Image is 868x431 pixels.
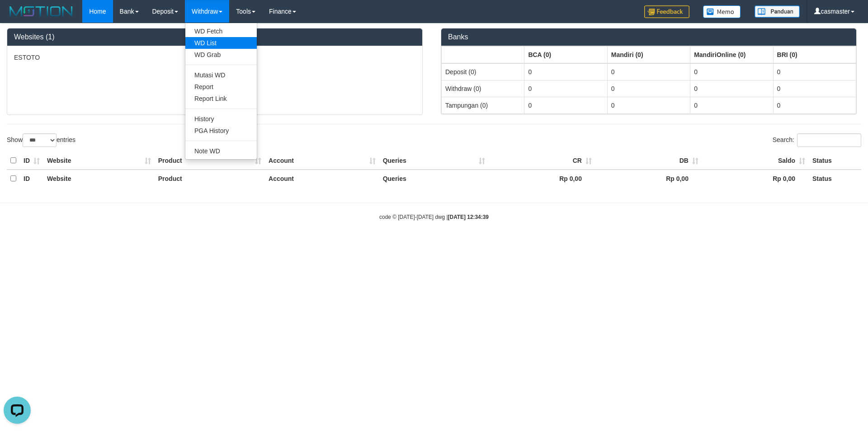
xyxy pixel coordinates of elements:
[185,25,257,37] a: WD Fetch
[43,152,155,170] th: Website
[14,33,415,41] h3: Websites (1)
[23,133,57,147] select: Showentries
[702,152,809,170] th: Saldo
[797,133,861,147] input: Search:
[703,5,741,18] img: Button%20Memo.svg
[690,80,773,97] td: 0
[607,97,690,114] td: 0
[489,170,595,187] th: Rp 0,00
[379,214,489,220] small: code © [DATE]-[DATE] dwg |
[755,5,800,18] img: panduan.png
[524,80,607,97] td: 0
[524,63,607,81] td: 0
[607,80,690,97] td: 0
[690,46,773,63] th: Group: activate to sort column ascending
[185,37,257,49] a: WD List
[185,93,257,104] a: Report Link
[20,152,43,170] th: ID
[185,69,257,81] a: Mutasi WD
[4,4,31,31] button: Open LiveChat chat widget
[14,53,415,62] p: ESTOTO
[265,152,379,170] th: Account
[442,63,524,81] td: Deposit (0)
[7,133,75,147] label: Show entries
[379,170,489,187] th: Queries
[20,170,43,187] th: ID
[595,152,702,170] th: DB
[809,152,861,170] th: Status
[773,46,856,63] th: Group: activate to sort column ascending
[7,5,75,18] img: MOTION_logo.png
[265,170,379,187] th: Account
[607,46,690,63] th: Group: activate to sort column ascending
[155,152,265,170] th: Product
[773,133,861,147] label: Search:
[773,63,856,81] td: 0
[524,46,607,63] th: Group: activate to sort column ascending
[442,80,524,97] td: Withdraw (0)
[607,63,690,81] td: 0
[489,152,595,170] th: CR
[773,80,856,97] td: 0
[185,81,257,93] a: Report
[690,97,773,114] td: 0
[773,97,856,114] td: 0
[442,97,524,114] td: Tampungan (0)
[524,97,607,114] td: 0
[155,170,265,187] th: Product
[379,152,489,170] th: Queries
[644,5,689,18] img: Feedback.jpg
[185,113,257,125] a: History
[448,214,489,220] strong: [DATE] 12:34:39
[185,125,257,137] a: PGA History
[595,170,702,187] th: Rp 0,00
[448,33,849,41] h3: Banks
[185,145,257,157] a: Note WD
[690,63,773,81] td: 0
[185,49,257,61] a: WD Grab
[809,170,861,187] th: Status
[43,170,155,187] th: Website
[702,170,809,187] th: Rp 0,00
[442,46,524,63] th: Group: activate to sort column ascending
